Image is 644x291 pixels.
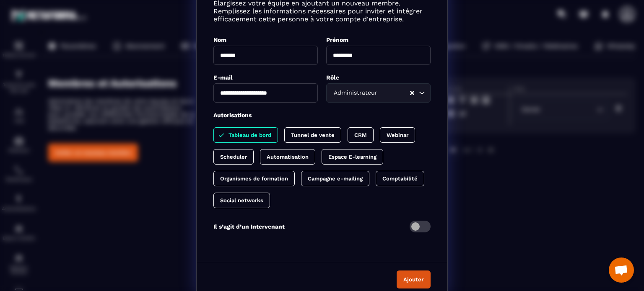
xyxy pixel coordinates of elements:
p: Comptabilité [382,175,418,182]
p: Automatisation [267,154,309,160]
label: E-mail [213,74,233,81]
p: Espace E-learning [328,154,377,160]
p: Campagne e-mailing [308,175,363,182]
span: Administrateur [332,88,379,98]
button: Ajouter [397,270,431,288]
input: Search for option [379,88,409,98]
button: Clear Selected [410,90,414,96]
p: Tunnel de vente [291,132,335,138]
label: Rôle [326,74,339,81]
p: Social networks [220,197,263,203]
label: Nom [213,36,226,43]
p: Tableau de bord [229,132,271,138]
div: Search for option [326,83,431,103]
p: CRM [354,132,367,138]
p: Organismes de formation [220,175,288,182]
label: Prénom [326,36,348,43]
label: Autorisations [213,112,252,118]
p: Webinar [387,132,408,138]
p: Il s’agit d’un Intervenant [213,223,285,230]
div: Ouvrir le chat [609,258,634,283]
p: Scheduler [220,154,247,160]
